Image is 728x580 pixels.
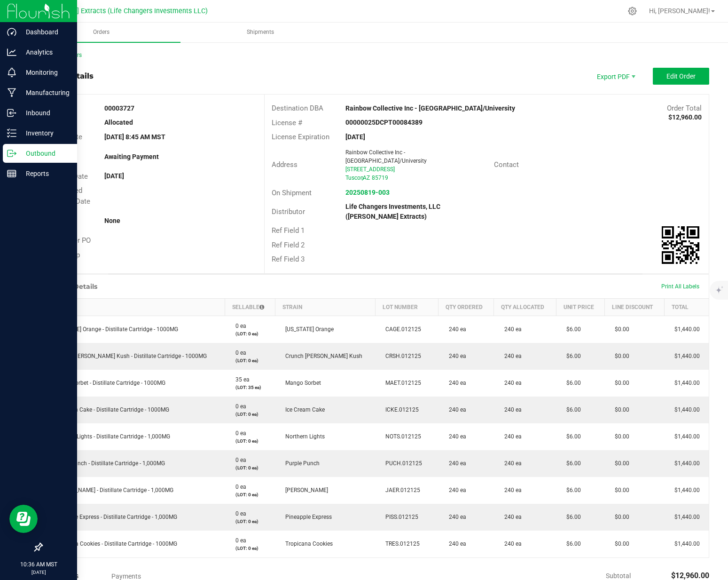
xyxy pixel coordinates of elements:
[48,406,169,413] span: Ice Cream Cake - Distillate Cartridge - 1000MG
[16,127,73,139] p: Inventory
[610,540,629,547] span: $0.00
[670,326,700,333] span: $1,440.00
[345,119,423,126] strong: 00000025DCPT00084389
[500,380,522,386] span: 240 ea
[363,175,370,181] span: AZ
[500,326,522,333] span: 240 ea
[231,403,246,410] span: 0 ea
[7,27,16,37] inline-svg: Dashboard
[562,326,581,333] span: $6.00
[225,298,275,316] th: Sellable
[281,380,321,386] span: Mango Sorbet
[610,514,629,520] span: $0.00
[7,149,16,158] inline-svg: Outbound
[500,433,522,440] span: 240 ea
[606,572,631,580] span: Subtotal
[231,464,269,471] p: (LOT: 0 ea)
[231,545,269,552] p: (LOT: 0 ea)
[48,487,173,493] span: [PERSON_NAME] - Distillate Cartridge - 1,000MG
[500,540,522,547] span: 240 ea
[104,172,124,180] strong: [DATE]
[231,384,269,391] p: (LOT: 35 ea)
[272,241,305,249] span: Ref Field 2
[80,28,122,36] span: Orders
[231,376,250,383] span: 35 ea
[362,175,363,181] span: ,
[7,48,16,57] inline-svg: Analytics
[610,433,629,440] span: $0.00
[231,491,269,498] p: (LOT: 0 ea)
[500,514,522,520] span: 240 ea
[345,104,515,112] strong: Rainbow Collective Inc - [GEOGRAPHIC_DATA]/University
[104,104,134,112] strong: 00003727
[664,298,709,316] th: Total
[16,87,73,98] p: Manufacturing
[494,298,556,316] th: Qty Allocated
[281,514,332,520] span: Pineapple Express
[649,7,710,15] span: Hi, [PERSON_NAME]!
[661,283,699,290] span: Print All Labels
[372,175,388,181] span: 85719
[381,487,420,493] span: JAER.012125
[562,433,581,440] span: $6.00
[345,189,390,196] a: 20250819-003
[670,514,700,520] span: $1,440.00
[104,133,165,141] strong: [DATE] 8:45 AM MST
[272,255,305,263] span: Ref Field 3
[381,406,419,413] span: ICKE.012125
[104,153,159,160] strong: Awaiting Payment
[562,460,581,467] span: $6.00
[4,560,73,569] p: 10:36 AM MST
[670,406,700,413] span: $1,440.00
[281,433,325,440] span: Northern Lights
[231,330,269,337] p: (LOT: 0 ea)
[281,353,362,359] span: Crunch [PERSON_NAME] Kush
[272,189,312,197] span: On Shipment
[48,514,177,520] span: Pineapple Express - Distillate Cartridge - 1,000MG
[272,133,329,141] span: License Expiration
[562,406,581,413] span: $6.00
[670,380,700,386] span: $1,440.00
[626,7,638,16] div: Manage settings
[610,353,629,359] span: $0.00
[48,380,165,386] span: Mango Sorbet - Distillate Cartridge - 1000MG
[653,68,709,85] button: Edit Order
[231,350,246,356] span: 0 ea
[667,104,702,112] span: Order Total
[500,487,522,493] span: 240 ea
[281,460,320,467] span: Purple Punch
[48,460,165,467] span: Purple Punch - Distillate Cartridge - 1,000MG
[16,107,73,119] p: Inbound
[104,217,120,224] strong: None
[7,88,16,97] inline-svg: Manufacturing
[444,433,466,440] span: 240 ea
[231,537,246,544] span: 0 ea
[231,357,269,364] p: (LOT: 0 ea)
[562,487,581,493] span: $6.00
[444,380,466,386] span: 240 ea
[16,26,73,38] p: Dashboard
[272,207,305,216] span: Distributor
[42,298,225,316] th: Item
[231,484,246,490] span: 0 ea
[587,68,643,85] span: Export PDF
[610,380,629,386] span: $0.00
[381,514,418,520] span: PISS.012125
[662,226,699,264] qrcode: 00003727
[444,326,466,333] span: 240 ea
[562,353,581,359] span: $6.00
[610,460,629,467] span: $0.00
[562,514,581,520] span: $6.00
[381,540,420,547] span: TRES.012125
[444,353,466,359] span: 240 ea
[562,380,581,386] span: $6.00
[4,569,73,576] p: [DATE]
[281,406,325,413] span: Ice Cream Cake
[670,353,700,359] span: $1,440.00
[48,353,207,359] span: Crunch [PERSON_NAME] Kush - Distillate Cartridge - 1000MG
[381,353,421,359] span: CRSH.012125
[281,487,328,493] span: [PERSON_NAME]
[500,406,522,413] span: 240 ea
[48,326,178,333] span: [US_STATE] Orange - Distillate Cartridge - 1000MG
[494,160,519,169] span: Contact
